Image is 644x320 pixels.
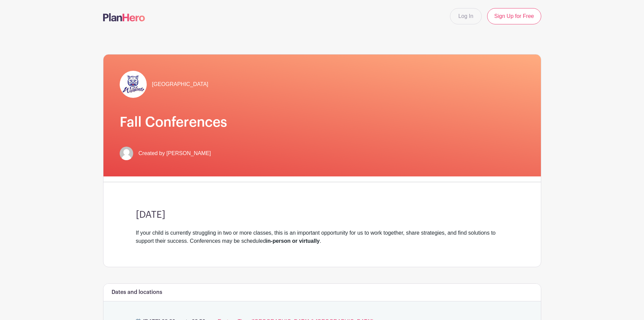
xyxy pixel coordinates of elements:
[136,229,508,245] div: If your child is currently struggling in two or more classes, this is an important opportunity fo...
[112,289,162,296] h6: Dates and locations
[136,209,508,221] h3: [DATE]
[120,147,133,160] img: default-ce2991bfa6775e67f084385cd625a349d9dcbb7a52a09fb2fda1e96e2d18dcdb.png
[103,13,145,21] img: logo-507f7623f17ff9eddc593b1ce0a138ce2505c220e1c5a4e2b4648c50719b7d32.svg
[152,80,209,88] span: [GEOGRAPHIC_DATA]
[266,238,320,244] strong: in-person or virtually
[487,8,541,24] a: Sign Up for Free
[120,114,525,130] h1: Fall Conferences
[450,8,482,24] a: Log In
[139,149,211,157] span: Created by [PERSON_NAME]
[120,71,147,98] img: wildcat%20logo.jpg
